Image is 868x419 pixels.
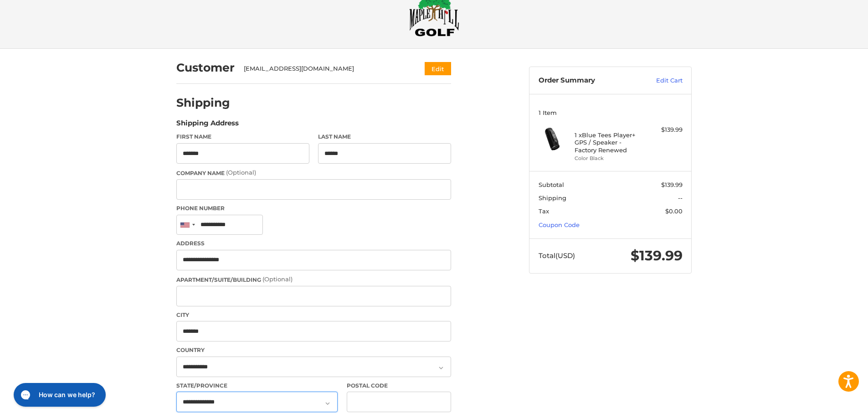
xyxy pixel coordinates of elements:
[176,382,338,390] label: State/Province
[176,168,451,177] label: Company Name
[647,125,683,134] div: $139.99
[176,118,239,133] legend: Shipping Address
[637,76,683,85] a: Edit Cart
[347,382,452,390] label: Postal Code
[244,64,407,73] div: [EMAIL_ADDRESS][DOMAIN_NAME]
[176,61,235,75] h2: Customer
[678,194,683,202] span: --
[539,207,549,215] span: Tax
[539,221,580,228] a: Coupon Code
[176,346,451,354] label: Country
[176,311,451,319] label: City
[575,131,644,154] h4: 1 x Blue Tees Player+ GPS / Speaker - Factory Renewed
[176,96,230,110] h2: Shipping
[665,207,683,215] span: $0.00
[575,155,644,162] li: Color Black
[793,394,868,419] iframe: Google Customer Reviews
[176,204,451,212] label: Phone Number
[539,251,575,260] span: Total (USD)
[318,133,451,141] label: Last Name
[425,62,451,75] button: Edit
[539,109,683,116] h3: 1 Item
[262,275,293,283] small: (Optional)
[661,181,683,188] span: $139.99
[177,215,198,235] div: United States: +1
[539,181,564,188] span: Subtotal
[631,247,683,264] span: $139.99
[539,194,566,202] span: Shipping
[176,239,451,248] label: Address
[539,76,637,85] h3: Order Summary
[176,275,451,284] label: Apartment/Suite/Building
[226,169,256,176] small: (Optional)
[176,133,309,141] label: First Name
[9,380,108,410] iframe: Gorgias live chat messenger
